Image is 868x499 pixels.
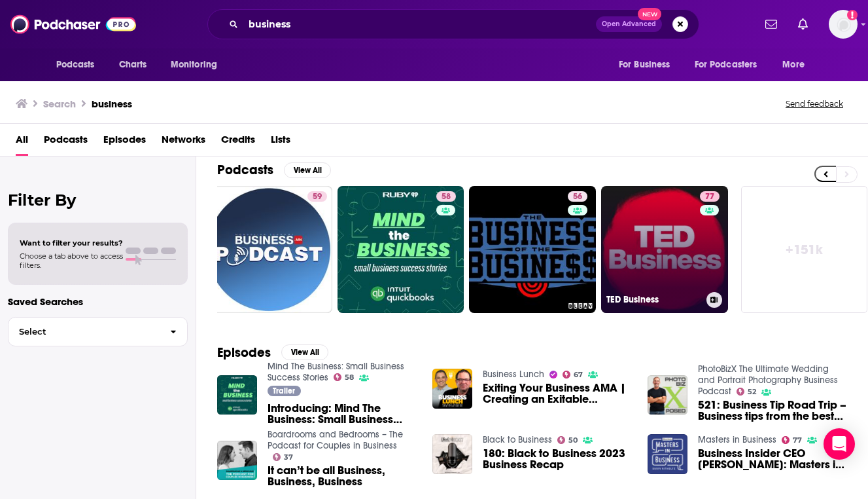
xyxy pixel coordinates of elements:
button: View All [284,162,331,178]
span: For Business [619,56,670,74]
a: Credits [221,129,255,156]
a: Business Lunch [483,369,544,380]
img: 180: Black to Business 2023 Business Recap [432,434,472,474]
a: 77TED Business [601,186,728,313]
a: Business Insider CEO Henry Blodget: Masters in Business (Audio) [698,448,847,470]
span: Choose a tab above to access filters. [20,251,123,270]
span: 50 [568,437,578,443]
a: Mind The Business: Small Business Success Stories [268,361,404,383]
span: 77 [793,437,802,443]
button: open menu [47,52,112,77]
a: 77 [700,191,720,202]
img: Introducing: Mind The Business: Small Business Success Stories [217,375,257,415]
a: Show notifications dropdown [793,13,813,35]
span: Open Advanced [602,21,656,28]
a: It can’t be all Business, Business, Business [268,465,417,487]
span: Charts [119,56,147,74]
span: For Podcasters [695,56,757,74]
div: Open Intercom Messenger [824,428,855,460]
a: 59 [205,186,332,313]
a: 52 [737,388,757,396]
a: Black to Business [483,434,552,445]
span: New [638,8,661,20]
h2: Podcasts [217,162,273,178]
a: EpisodesView All [217,344,328,361]
p: Saved Searches [8,295,188,308]
span: Trailer [273,387,295,395]
span: 37 [284,454,293,460]
a: 58 [334,373,355,381]
button: Open AdvancedNew [596,16,662,32]
a: 67 [563,371,583,379]
a: 77 [782,436,803,444]
a: Introducing: Mind The Business: Small Business Success Stories [268,403,417,425]
button: open menu [686,52,776,77]
span: 59 [313,191,322,204]
img: Exiting Your Business AMA | Creating an Exitable Business (Part 4) [432,369,472,409]
img: User Profile [829,10,858,39]
span: 58 [442,191,451,204]
h3: TED Business [606,294,701,305]
button: open menu [610,52,687,77]
span: Monitoring [171,56,217,74]
a: Show notifications dropdown [760,13,782,35]
h2: Filter By [8,191,188,210]
button: open menu [162,52,234,77]
span: Logged in as JamesRod2024 [829,10,858,39]
a: Masters in Business [698,434,776,445]
a: Podcasts [44,129,88,156]
span: 56 [573,191,582,204]
a: 59 [307,191,327,202]
a: PodcastsView All [217,162,331,178]
span: Business Insider CEO [PERSON_NAME]: Masters in Business (Audio) [698,448,847,470]
button: View All [281,344,328,360]
span: More [782,56,805,74]
a: Lists [271,129,290,156]
svg: Add a profile image [847,10,858,20]
a: 180: Black to Business 2023 Business Recap [483,448,632,470]
a: 56 [469,186,596,313]
h3: Search [43,98,76,110]
span: Want to filter your results? [20,238,123,248]
a: Exiting Your Business AMA | Creating an Exitable Business (Part 4) [483,382,632,405]
img: Podchaser - Follow, Share and Rate Podcasts [10,12,136,37]
span: 58 [345,375,354,380]
a: 521: Business Tip Road Trip – Business tips from the best photography business podcasts [698,399,847,422]
img: Business Insider CEO Henry Blodget: Masters in Business (Audio) [648,434,687,474]
span: Podcasts [56,56,95,74]
a: Charts [111,52,155,77]
img: 521: Business Tip Road Trip – Business tips from the best photography business podcasts [648,375,687,415]
span: 67 [574,372,583,378]
a: +151k [741,186,868,313]
a: 56 [568,191,587,202]
a: All [16,129,28,156]
span: 77 [705,191,714,204]
div: Search podcasts, credits, & more... [207,9,699,39]
span: Select [9,327,160,336]
a: 50 [557,436,578,444]
img: It can’t be all Business, Business, Business [217,441,257,481]
input: Search podcasts, credits, & more... [243,14,596,35]
a: 58 [436,191,456,202]
button: Select [8,317,188,346]
a: Networks [162,129,205,156]
button: open menu [773,52,821,77]
button: Send feedback [782,98,847,109]
span: 52 [748,389,756,395]
a: Episodes [103,129,146,156]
